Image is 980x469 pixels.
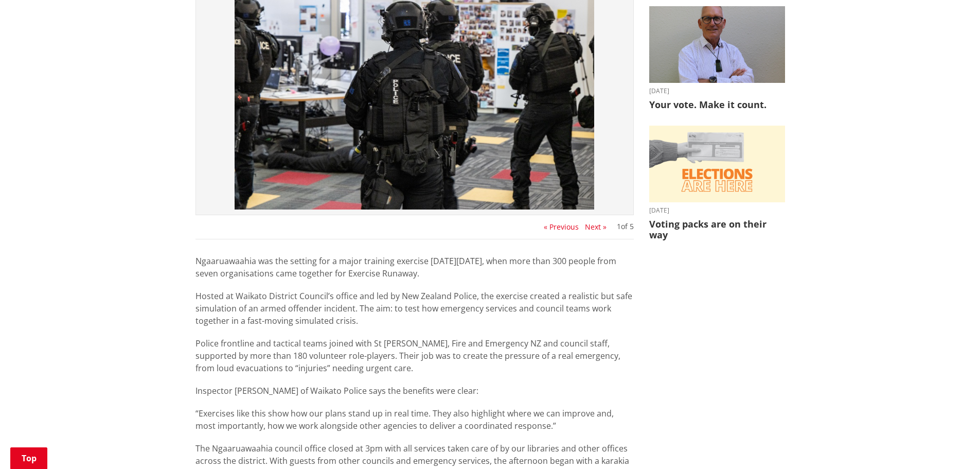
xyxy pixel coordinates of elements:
[617,223,634,230] div: of 5
[195,385,634,397] p: Inspector [PERSON_NAME] of Waikato Police says the benefits were clear:
[195,290,634,327] p: Hosted at Waikato District Council’s office and led by New Zealand Police, the exercise created a...
[649,99,785,111] h3: Your vote. Make it count.
[649,6,785,83] img: Craig Hobbs
[195,407,634,432] p: “Exercises like this show how our plans stand up in real time. They also highlight where we can i...
[10,447,47,469] a: Top
[617,221,621,231] span: 1
[649,219,785,241] h3: Voting packs are on their way
[649,207,785,214] time: [DATE]
[933,426,970,463] iframe: Messenger Launcher
[544,223,579,231] button: « Previous
[649,126,785,241] a: [DATE] Voting packs are on their way
[195,337,634,374] p: Police frontline and tactical teams joined with St [PERSON_NAME], Fire and Emergency NZ and counc...
[649,6,785,110] a: [DATE] Your vote. Make it count.
[585,223,607,231] button: Next »
[195,255,634,280] p: Ngaaruawaahia was the setting for a major training exercise [DATE][DATE], when more than 300 peop...
[649,126,785,202] img: Elections are here
[649,88,785,94] time: [DATE]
